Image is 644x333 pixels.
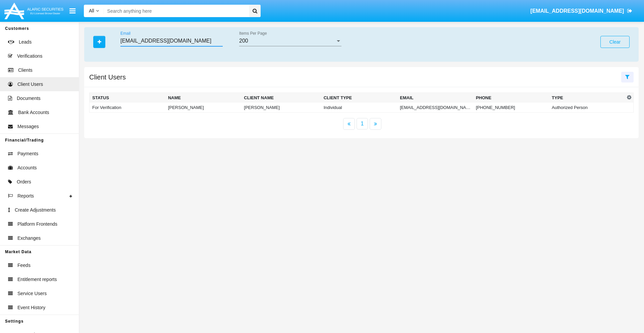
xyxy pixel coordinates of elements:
th: Phone [473,93,549,103]
span: Platform Frontends [17,221,57,228]
span: Entitlement reports [17,276,57,283]
td: [PERSON_NAME] [165,103,241,113]
span: Bank Accounts [18,109,49,116]
th: Client Name [241,93,321,103]
td: [EMAIL_ADDRESS][DOMAIN_NAME] [397,103,473,113]
input: Search [104,5,247,17]
td: For Verification [90,103,165,113]
span: Messages [17,123,39,130]
span: Create Adjustments [15,207,56,214]
h5: Client Users [89,74,126,80]
td: [PHONE_NUMBER] [473,103,549,113]
th: Type [549,93,625,103]
td: Authorized Person [549,103,625,113]
th: Email [397,93,473,103]
td: Individual [321,103,397,113]
span: All [89,8,94,13]
img: Logo image [3,1,64,21]
span: Orders [17,178,31,185]
th: Name [165,93,241,103]
span: 200 [239,38,248,44]
span: Payments [17,150,38,157]
span: Exchanges [17,235,41,242]
span: Verifications [17,53,42,60]
span: Documents [17,95,41,102]
a: [EMAIL_ADDRESS][DOMAIN_NAME] [527,2,636,20]
span: Leads [19,39,32,46]
th: Client Type [321,93,397,103]
span: Client Users [17,81,43,88]
td: [PERSON_NAME] [241,103,321,113]
button: Clear [600,36,630,48]
th: Status [90,93,165,103]
span: Accounts [17,164,37,171]
span: Event History [17,304,45,311]
span: [EMAIL_ADDRESS][DOMAIN_NAME] [530,8,624,14]
span: Feeds [17,262,31,269]
span: Service Users [17,290,47,297]
nav: paginator [84,118,639,130]
span: Reports [17,192,34,200]
span: Clients [18,67,33,74]
a: All [84,7,104,14]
